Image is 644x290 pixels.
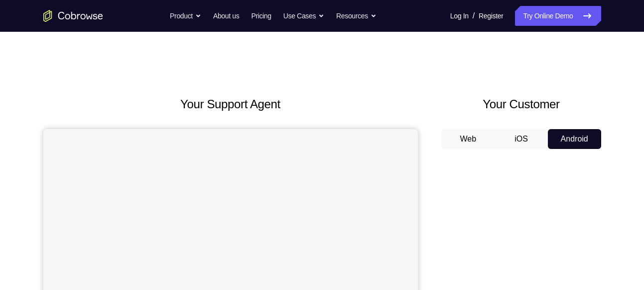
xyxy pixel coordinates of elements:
h2: Your Support Agent [43,95,418,113]
a: Go to the home page [43,10,103,22]
span: / [473,10,475,22]
button: Resources [336,6,377,26]
button: Android [548,129,601,149]
a: Log In [450,6,469,26]
button: Use Cases [283,6,324,26]
a: Try Online Demo [515,6,601,26]
button: Web [442,129,495,149]
a: Pricing [251,6,271,26]
a: Register [479,6,503,26]
h2: Your Customer [442,95,601,113]
a: About us [213,6,239,26]
button: iOS [495,129,548,149]
button: Product [170,6,201,26]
